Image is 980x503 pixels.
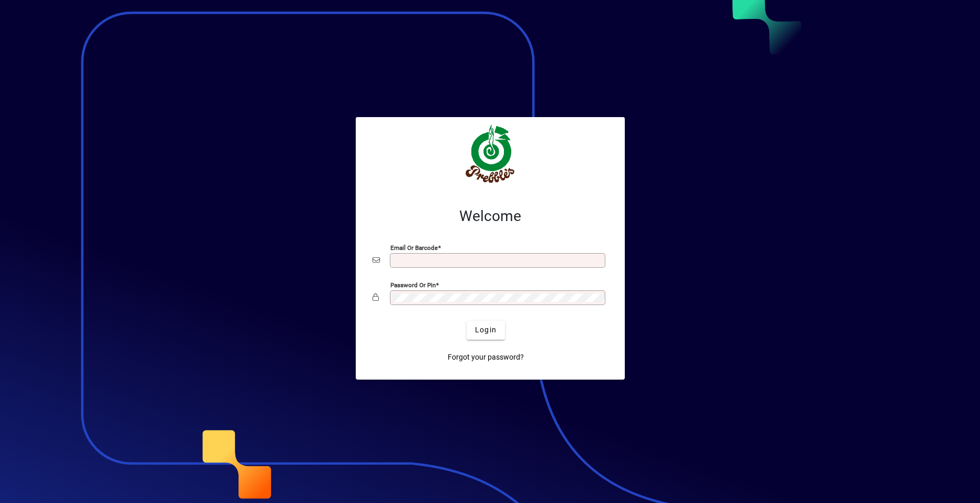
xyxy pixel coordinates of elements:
[475,324,497,336] span: Login
[467,321,505,340] button: Login
[390,244,438,251] mat-label: Email or Barcode
[448,352,524,363] span: Forgot your password?
[373,207,608,225] h2: Welcome
[443,348,528,367] a: Forgot your password?
[390,281,436,288] mat-label: Password or Pin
